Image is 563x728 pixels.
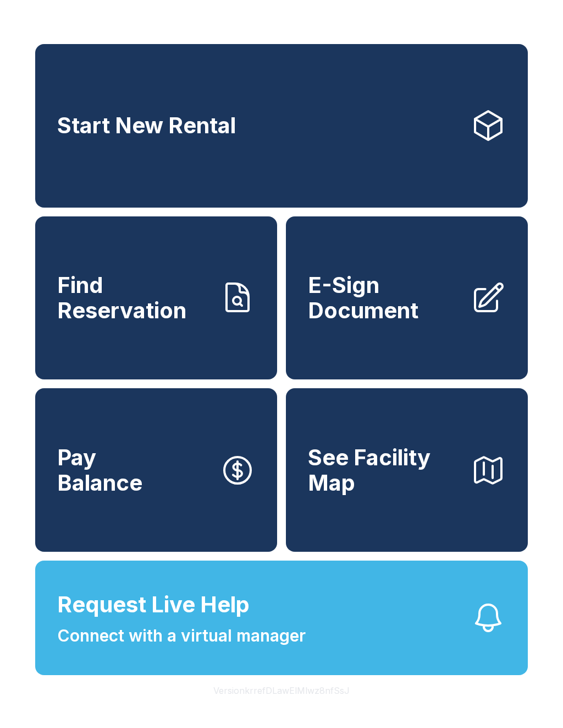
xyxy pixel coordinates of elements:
[57,623,306,648] span: Connect with a virtual manager
[57,113,236,138] span: Start New Rental
[35,561,528,675] button: Request Live HelpConnect with a virtual manager
[35,216,277,380] a: Find Reservation
[35,388,277,552] button: PayBalance
[57,273,211,323] span: Find Reservation
[286,216,528,380] a: E-Sign Document
[57,445,142,495] span: Pay Balance
[308,445,462,495] span: See Facility Map
[57,588,250,621] span: Request Live Help
[205,675,358,706] button: VersionkrrefDLawElMlwz8nfSsJ
[308,273,462,323] span: E-Sign Document
[35,44,528,208] a: Start New Rental
[286,388,528,552] button: See Facility Map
